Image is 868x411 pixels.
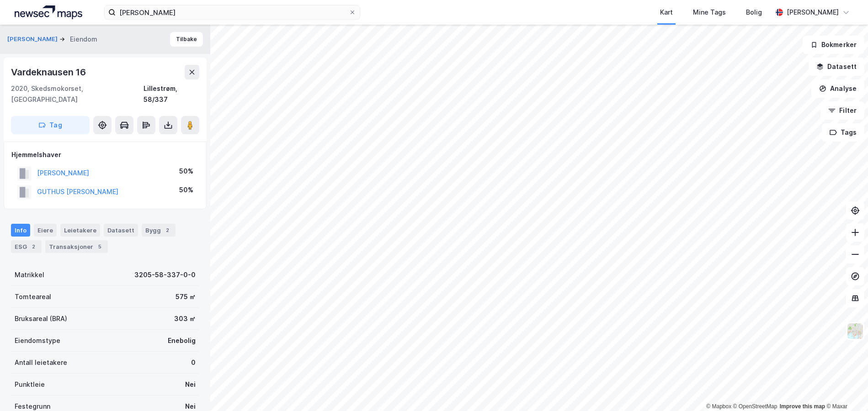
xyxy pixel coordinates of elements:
div: [PERSON_NAME] [787,7,839,18]
button: Tags [822,123,864,142]
div: Matrikkel [15,269,44,280]
div: 303 ㎡ [174,313,196,324]
button: Filter [820,101,864,120]
div: Eiendomstype [15,335,60,346]
div: Tomteareal [15,291,51,302]
div: Lillestrøm, 58/337 [144,83,199,105]
div: 50% [179,184,193,195]
div: Antall leietakere [15,357,67,368]
button: Analyse [811,79,864,98]
div: ESG [11,240,42,253]
div: 0 [191,357,196,368]
div: Kart [660,7,673,18]
div: 50% [179,166,193,177]
button: Datasett [809,58,864,76]
div: 575 ㎡ [176,291,196,302]
a: OpenStreetMap [733,403,777,410]
iframe: Chat Widget [822,367,868,411]
div: Bolig [746,7,762,18]
div: Hjemmelshaver [11,149,199,160]
div: Bruksareal (BRA) [15,313,67,324]
div: 2020, Skedsmokorset, [GEOGRAPHIC_DATA] [11,83,144,105]
a: Mapbox [706,403,731,410]
div: Eiere [34,224,57,237]
img: Z [847,322,864,340]
div: Datasett [104,224,138,237]
button: Tilbake [170,32,203,47]
button: [PERSON_NAME] [7,35,59,44]
div: Enebolig [168,335,196,346]
div: Mine Tags [693,7,726,18]
div: Info [11,224,30,237]
div: Punktleie [15,379,45,390]
div: 5 [95,242,104,251]
button: Bokmerker [803,36,864,54]
div: Kontrollprogram for chat [822,367,868,411]
div: 2 [29,242,38,251]
div: Leietakere [60,224,100,237]
div: Vardeknausen 16 [11,65,88,79]
div: 3205-58-337-0-0 [134,269,196,280]
div: 2 [163,226,172,235]
div: Eiendom [70,34,97,45]
button: Tag [11,116,90,134]
img: logo.a4113a55bc3d86da70a041830d287a7e.svg [15,5,82,19]
div: Bygg [142,224,176,237]
div: Transaksjoner [45,240,108,253]
a: Improve this map [780,403,825,410]
div: Nei [185,379,196,390]
input: Søk på adresse, matrikkel, gårdeiere, leietakere eller personer [116,5,349,19]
